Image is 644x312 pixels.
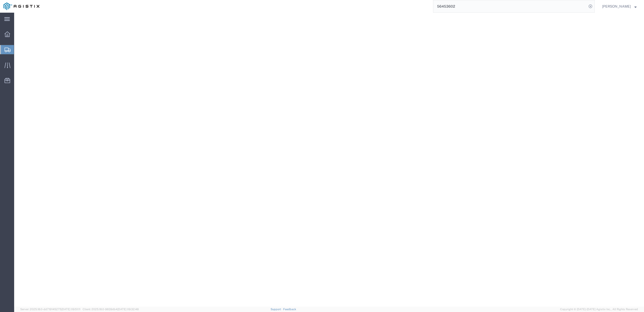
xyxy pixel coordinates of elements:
[14,13,644,307] iframe: FS Legacy Container
[20,308,80,311] span: Server: 2025.18.0-dd719145275
[4,3,39,10] img: logo
[61,308,80,311] span: [DATE] 09:51:11
[560,307,638,311] span: Copyright © [DATE]-[DATE] Agistix Inc., All Rights Reserved
[83,308,139,311] span: Client: 2025.18.0-9839db4
[117,308,139,311] span: [DATE] 09:32:48
[602,4,631,9] span: Jorge Hinojosa
[602,3,637,9] button: [PERSON_NAME]
[283,308,296,311] a: Feedback
[433,0,587,12] input: Search for shipment number, reference number
[271,308,283,311] a: Support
